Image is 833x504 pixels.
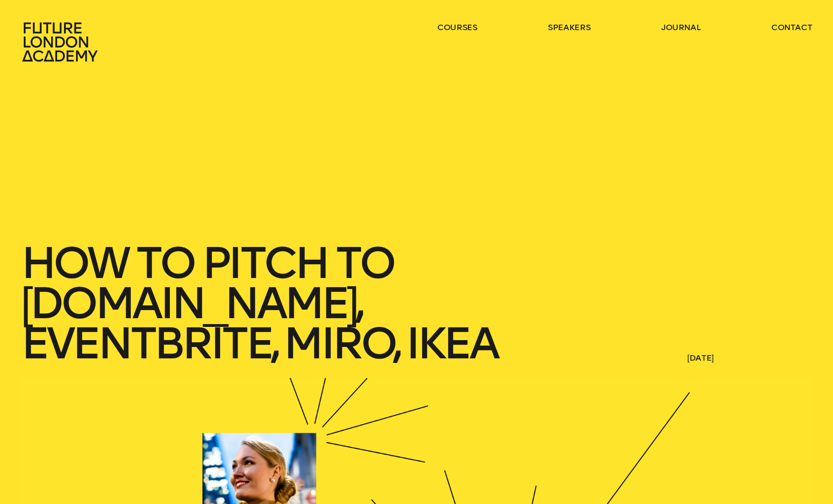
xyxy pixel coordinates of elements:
[771,22,812,33] a: contact
[687,352,812,363] span: [DATE]
[661,22,701,33] a: journal
[548,22,590,33] a: speakers
[437,22,478,33] a: courses
[21,243,604,363] h1: How to pitch to [DOMAIN_NAME], Eventbrite, Miro, IKEA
